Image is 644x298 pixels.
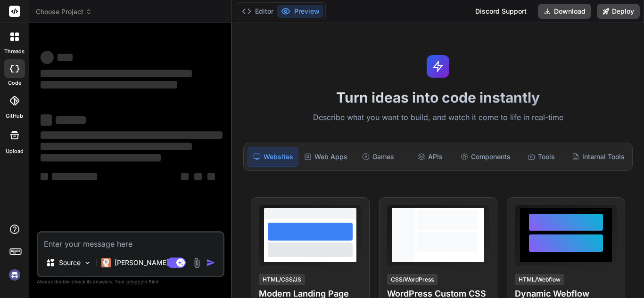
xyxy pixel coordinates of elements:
p: Describe what you want to build, and watch it come to life in real-time [238,112,638,124]
span: privacy [126,279,143,284]
span: ‌ [41,154,161,161]
div: Games [353,147,403,167]
div: Websites [248,147,298,167]
div: Web Apps [300,147,351,167]
img: icon [206,258,215,267]
span: ‌ [41,173,48,180]
span: ‌ [41,81,177,89]
div: Discord Support [470,4,532,19]
button: Download [538,4,591,19]
span: ‌ [58,54,73,61]
button: Editor [238,5,277,18]
img: attachment [191,258,202,268]
button: Deploy [597,4,640,19]
label: code [8,79,21,87]
label: GitHub [6,112,23,120]
h1: Turn ideas into code instantly [238,89,638,106]
span: ‌ [56,116,86,124]
div: CSS/WordPress [387,274,438,285]
span: ‌ [41,70,192,77]
div: APIs [405,147,455,167]
span: ‌ [41,143,192,150]
span: ‌ [194,173,202,180]
span: ‌ [41,131,223,139]
img: Claude 4 Sonnet [101,258,111,267]
div: HTML/Webflow [515,274,564,285]
button: Preview [277,5,323,18]
span: Choose Project [36,7,92,16]
span: ‌ [41,114,52,126]
span: ‌ [181,173,189,180]
div: Internal Tools [568,147,628,167]
span: ‌ [41,51,54,64]
img: Pick Models [83,259,91,267]
div: Components [457,147,514,167]
div: HTML/CSS/JS [259,274,305,285]
p: Source [59,258,81,267]
p: [PERSON_NAME] 4 S.. [115,258,185,267]
div: Tools [516,147,566,167]
label: Upload [6,147,24,155]
span: ‌ [52,173,97,180]
span: ‌ [207,173,215,180]
label: threads [4,48,25,56]
img: signin [7,267,23,283]
p: Always double-check its answers. Your in Bind [37,277,224,286]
